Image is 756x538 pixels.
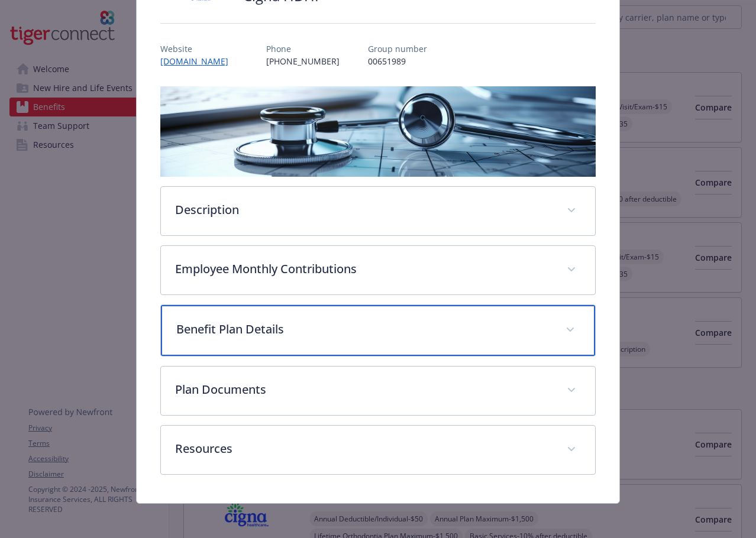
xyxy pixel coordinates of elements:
[368,43,427,55] p: Group number
[161,305,595,356] div: Benefit Plan Details
[266,55,340,67] p: [PHONE_NUMBER]
[266,43,340,55] p: Phone
[160,86,596,177] img: banner
[176,320,551,338] p: Benefit Plan Details
[175,201,553,219] p: Description
[175,381,553,398] p: Plan Documents
[175,440,553,458] p: Resources
[175,260,553,278] p: Employee Monthly Contributions
[368,55,427,67] p: 00651989
[160,56,238,67] a: [DOMAIN_NAME]
[161,367,595,415] div: Plan Documents
[161,246,595,294] div: Employee Monthly Contributions
[160,43,238,55] p: Website
[161,187,595,235] div: Description
[161,426,595,474] div: Resources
